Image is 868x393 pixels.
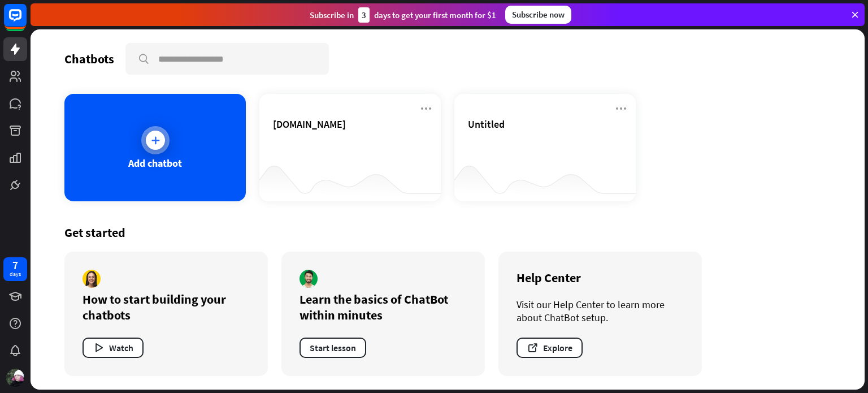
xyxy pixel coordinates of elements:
div: How to start building your chatbots [83,291,250,323]
div: Get started [64,224,831,240]
button: Start lesson [300,338,366,358]
div: Subscribe in days to get your first month for $1 [310,7,496,23]
img: author [83,270,101,288]
button: Open LiveChat chat widget [9,5,43,38]
div: Subscribe now [505,6,571,24]
div: Visit our Help Center to learn more about ChatBot setup. [517,298,684,324]
div: Add chatbot [128,157,182,170]
div: 7 [12,260,18,270]
button: Watch [83,338,144,358]
div: Chatbots [64,51,114,67]
a: 7 days [3,257,27,281]
button: Explore [517,338,583,358]
div: Learn the basics of ChatBot within minutes [300,291,467,323]
span: novakidschool.com [273,118,346,131]
div: Help Center [517,270,684,286]
div: days [10,270,21,278]
span: Untitled [468,118,505,131]
img: author [300,270,318,288]
div: 3 [358,7,370,23]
